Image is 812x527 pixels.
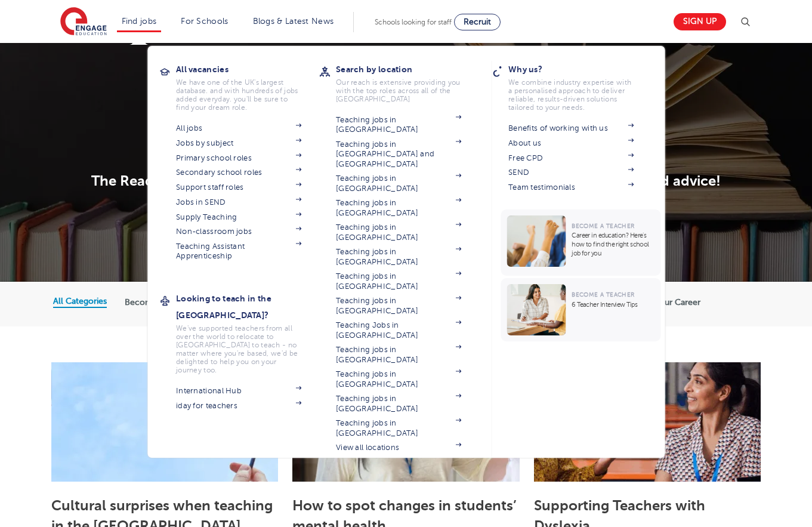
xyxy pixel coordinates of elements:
h3: Looking to teach in the [GEOGRAPHIC_DATA]? [176,290,319,323]
a: Teaching jobs in [GEOGRAPHIC_DATA] and [GEOGRAPHIC_DATA] [336,140,461,169]
p: We combine industry expertise with a personalised approach to deliver reliable, results-driven so... [508,78,634,112]
a: International Hub [176,386,301,396]
a: Teaching jobs in [GEOGRAPHIC_DATA] [336,198,461,218]
p: Our reach is extensive providing you with the top roles across all of the [GEOGRAPHIC_DATA] [336,78,461,103]
span: Become a Teacher [572,291,634,298]
a: Recruit [454,14,501,30]
a: Sign up [674,13,726,30]
a: Become a TeacherCareer in education? Here’s how to find the right school job for you [501,209,663,276]
a: Teaching jobs in [GEOGRAPHIC_DATA] [336,174,461,193]
a: Why us?We combine industry expertise with a personalised approach to deliver reliable, results-dr... [508,61,652,112]
label: All Categories [53,296,107,307]
a: Teaching jobs in [GEOGRAPHIC_DATA] [336,418,461,438]
a: Benefits of working with us [508,124,634,133]
a: Teaching jobs in [GEOGRAPHIC_DATA] [336,394,461,414]
h3: All vacancies [176,61,319,78]
a: All vacanciesWe have one of the UK's largest database. and with hundreds of jobs added everyday. ... [176,61,319,112]
a: Supply Teaching [176,212,301,222]
a: Primary school roles [176,153,301,163]
a: Search by locationOur reach is extensive providing you with the top roles across all of the [GEOG... [336,61,479,103]
p: We've supported teachers from all over the world to relocate to [GEOGRAPHIC_DATA] to teach - no m... [176,324,301,374]
p: We have one of the UK's largest database. and with hundreds of jobs added everyday. you'll be sur... [176,78,301,112]
p: The Reading Corner is [PERSON_NAME]’s thinking space - full of teaching insights and advice! [53,172,759,190]
a: Teaching jobs in [GEOGRAPHIC_DATA] [336,345,461,365]
label: Your Career [655,297,700,308]
a: Jobs by subject [176,138,301,148]
a: For Schools [181,17,228,26]
p: Career in education? Here’s how to find the right school job for you [572,231,654,258]
span: Become a Teacher [572,223,634,229]
a: Teaching Jobs in [GEOGRAPHIC_DATA] [336,320,461,340]
h1: The Reading Corner [53,132,759,161]
a: iday for teachers [176,401,301,411]
a: Teaching jobs in [GEOGRAPHIC_DATA] [336,223,461,242]
a: Jobs in SEND [176,198,301,207]
a: View all locations [336,443,461,452]
a: All jobs [176,124,301,133]
label: Become a Teacher [125,297,197,308]
span: Recruit [464,17,491,26]
a: SEND [508,168,634,177]
a: Find jobs [122,17,157,26]
a: Free CPD [508,153,634,163]
a: Non-classroom jobs [176,227,301,236]
a: Support staff roles [176,183,301,192]
img: Engage Education [60,7,107,37]
a: Teaching jobs in [GEOGRAPHIC_DATA] [336,272,461,291]
a: Secondary school roles [176,168,301,177]
a: Become a Teacher6 Teacher Interview Tips [501,278,663,341]
a: Teaching Assistant Apprenticeship [176,242,301,261]
a: Teaching jobs in [GEOGRAPHIC_DATA] [336,296,461,316]
a: Looking to teach in the [GEOGRAPHIC_DATA]?We've supported teachers from all over the world to rel... [176,290,319,374]
span: Schools looking for staff [375,18,452,26]
a: About us [508,138,634,148]
p: 6 Teacher Interview Tips [572,300,654,309]
h3: Why us? [508,61,652,78]
a: Team testimonials [508,183,634,192]
a: Teaching jobs in [GEOGRAPHIC_DATA] [336,247,461,267]
a: Teaching jobs in [GEOGRAPHIC_DATA] [336,115,461,135]
h3: Search by location [336,61,479,78]
a: Blogs & Latest News [253,17,334,26]
a: Teaching jobs in [GEOGRAPHIC_DATA] [336,369,461,389]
